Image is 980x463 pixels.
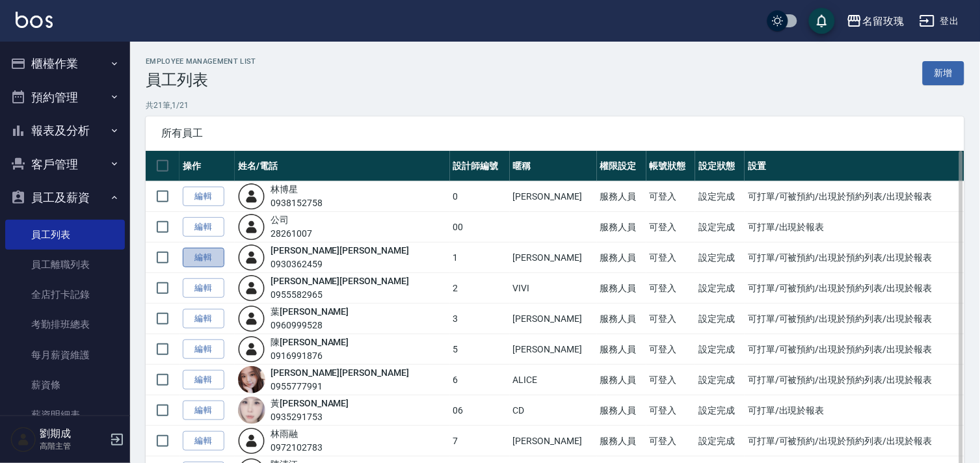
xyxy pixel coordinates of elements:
[271,410,349,424] div: 0935291753
[5,181,125,215] button: 員工及薪資
[745,181,964,212] td: 可打單/可被預約/出現於預約列表/出現於報表
[183,431,224,451] a: 編輯
[597,273,646,304] td: 服務人員
[450,395,510,426] td: 06
[695,151,745,181] th: 設定狀態
[695,395,745,426] td: 設定完成
[5,370,125,400] a: 薪資條
[597,151,646,181] th: 權限設定
[745,304,964,334] td: 可打單/可被預約/出現於預約列表/出現於報表
[146,57,256,66] h2: Employee Management List
[179,151,235,181] th: 操作
[510,243,597,273] td: [PERSON_NAME]
[271,306,349,317] a: 葉[PERSON_NAME]
[510,151,597,181] th: 暱稱
[450,334,510,365] td: 5
[745,243,964,273] td: 可打單/可被預約/出現於預約列表/出現於報表
[450,151,510,181] th: 設計師編號
[510,181,597,212] td: [PERSON_NAME]
[5,148,125,181] button: 客戶管理
[646,243,696,273] td: 可登入
[183,187,224,207] a: 編輯
[450,243,510,273] td: 1
[5,47,125,81] button: 櫃檯作業
[238,366,265,393] img: avatar.jpeg
[271,337,349,347] a: 陳[PERSON_NAME]
[745,395,964,426] td: 可打單/出現於報表
[10,427,36,453] img: Person
[5,400,125,430] a: 薪資明細表
[510,304,597,334] td: [PERSON_NAME]
[271,349,349,363] div: 0916991876
[597,181,646,212] td: 服務人員
[597,426,646,456] td: 服務人員
[271,227,312,241] div: 28261007
[695,212,745,243] td: 設定完成
[238,336,265,363] img: user-login-man-human-body-mobile-person-512.png
[235,151,449,181] th: 姓名/電話
[646,304,696,334] td: 可登入
[238,397,265,424] img: avatar.jpeg
[40,427,106,440] h5: 劉期成
[597,334,646,365] td: 服務人員
[271,319,349,332] div: 0960999528
[695,365,745,395] td: 設定完成
[5,220,125,250] a: 員工列表
[695,243,745,273] td: 設定完成
[238,213,265,241] img: user-login-man-human-body-mobile-person-512.png
[183,278,224,298] a: 編輯
[5,114,125,148] button: 報表及分析
[271,258,409,271] div: 0930362459
[183,309,224,329] a: 編輯
[183,401,224,421] a: 編輯
[597,395,646,426] td: 服務人員
[745,365,964,395] td: 可打單/可被預約/出現於預約列表/出現於報表
[745,151,964,181] th: 設置
[146,71,256,89] h3: 員工列表
[5,250,125,280] a: 員工離職列表
[646,334,696,365] td: 可登入
[271,215,289,225] a: 公司
[271,184,298,194] a: 林博星
[271,398,349,408] a: 黃[PERSON_NAME]
[510,334,597,365] td: [PERSON_NAME]
[16,12,53,28] img: Logo
[450,426,510,456] td: 7
[646,426,696,456] td: 可登入
[597,365,646,395] td: 服務人員
[271,276,409,286] a: [PERSON_NAME][PERSON_NAME]
[450,181,510,212] td: 0
[450,212,510,243] td: 00
[510,426,597,456] td: [PERSON_NAME]
[646,212,696,243] td: 可登入
[271,429,298,439] a: 林雨融
[238,244,265,271] img: user-login-man-human-body-mobile-person-512.png
[238,274,265,302] img: user-login-man-human-body-mobile-person-512.png
[271,288,409,302] div: 0955582965
[597,212,646,243] td: 服務人員
[646,273,696,304] td: 可登入
[238,427,265,455] img: user-login-man-human-body-mobile-person-512.png
[146,99,964,111] p: 共 21 筆, 1 / 21
[841,8,909,34] button: 名留玫瑰
[183,370,224,390] a: 編輯
[450,365,510,395] td: 6
[695,304,745,334] td: 設定完成
[510,365,597,395] td: ALICE
[450,273,510,304] td: 2
[5,280,125,310] a: 全店打卡記錄
[695,426,745,456] td: 設定完成
[183,339,224,360] a: 編輯
[745,426,964,456] td: 可打單/可被預約/出現於預約列表/出現於報表
[510,273,597,304] td: VIVI
[646,181,696,212] td: 可登入
[695,181,745,212] td: 設定完成
[271,441,323,455] div: 0972102783
[161,127,949,140] span: 所有員工
[862,13,904,29] div: 名留玫瑰
[745,334,964,365] td: 可打單/可被預約/出現於預約列表/出現於報表
[238,183,265,210] img: user-login-man-human-body-mobile-person-512.png
[597,243,646,273] td: 服務人員
[809,8,835,34] button: save
[646,365,696,395] td: 可登入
